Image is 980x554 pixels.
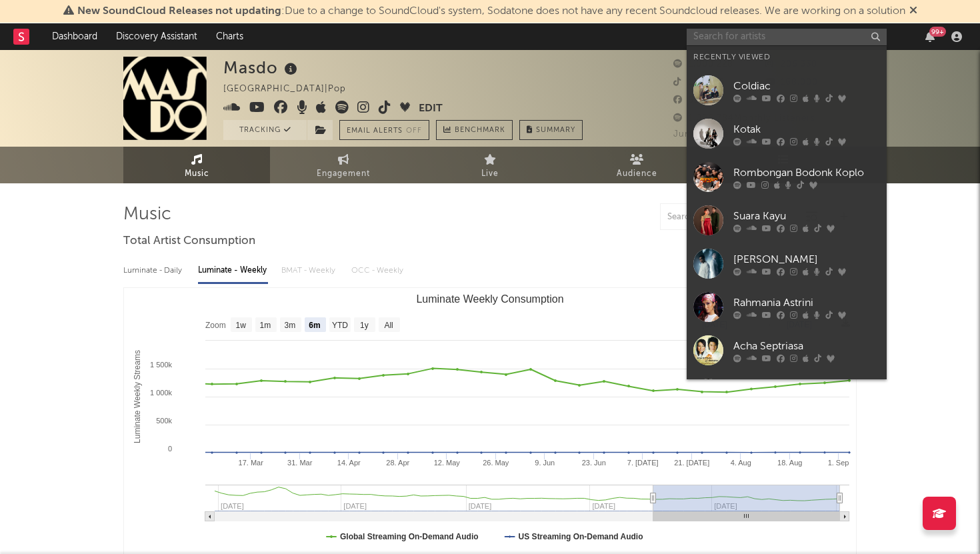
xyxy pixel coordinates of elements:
span: : Due to a change to SoundCloud's system, Sodatone does not have any recent Soundcloud releases. ... [77,6,905,17]
a: Audience [563,147,710,183]
div: Luminate - Daily [123,259,185,282]
div: Acha Septriasa [733,338,880,354]
text: 1m [260,321,271,330]
text: 28. Apr [386,459,409,467]
a: Dashboard [43,23,107,50]
text: 1 500k [150,361,173,369]
span: 1,000,228 [673,60,733,69]
span: Engagement [317,166,370,182]
text: 7. [DATE] [627,459,659,467]
text: Luminate Weekly Streams [133,350,142,443]
text: 31. Mar [287,459,313,467]
text: 4. Aug [731,459,751,467]
text: 500k [156,417,172,425]
a: Acha Septriasa [687,329,887,372]
span: 133,000 [673,78,725,87]
span: Dismiss [909,6,917,17]
text: 1. Sep [828,459,849,467]
span: Music [185,166,209,182]
text: 1w [236,321,247,330]
text: YTD [332,321,348,330]
a: Music [123,147,270,183]
button: Edit [419,101,443,117]
div: Recently Viewed [693,49,880,65]
text: 1 000k [150,389,173,397]
button: Email AlertsOff [339,120,429,140]
div: 99 + [929,27,946,37]
button: 99+ [925,31,935,42]
span: Summary [536,127,575,134]
text: 3m [285,321,296,330]
button: Tracking [223,120,307,140]
a: Coldiac [687,69,887,112]
a: Benchmark [436,120,513,140]
a: Engagement [270,147,417,183]
div: [GEOGRAPHIC_DATA] | Pop [223,81,361,97]
text: 17. Mar [239,459,264,467]
text: 9. Jun [535,459,555,467]
text: 26. May [483,459,509,467]
span: 59,000 [673,96,721,105]
span: New SoundCloud Releases not updating [77,6,281,17]
div: [PERSON_NAME] [733,251,880,267]
span: Jump Score: 44.7 [673,130,752,139]
span: Total Artist Consumption [123,233,255,249]
em: Off [406,127,422,135]
text: 23. Jun [582,459,606,467]
a: Charts [207,23,253,50]
text: US Streaming On-Demand Audio [519,532,643,541]
button: Summary [519,120,583,140]
input: Search for artists [687,29,887,45]
text: 1y [360,321,369,330]
a: Rombongan Bodonk Koplo [687,155,887,199]
text: 21. [DATE] [674,459,709,467]
span: Live [481,166,499,182]
text: Global Streaming On-Demand Audio [340,532,479,541]
a: [PERSON_NAME] [687,242,887,285]
input: Search by song name or URL [661,212,801,223]
div: Rombongan Bodonk Koplo [733,165,880,181]
a: Rahmania Astrini [687,285,887,329]
text: Luminate Weekly Consumption [416,293,563,305]
div: Coldiac [733,78,880,94]
text: 12. May [434,459,461,467]
text: 0 [168,445,172,453]
a: Live [417,147,563,183]
div: Kotak [733,121,880,137]
div: Suara Kayu [733,208,880,224]
a: The Lantis [687,372,887,415]
div: Rahmania Astrini [733,295,880,311]
span: Benchmark [455,123,505,139]
a: Kotak [687,112,887,155]
div: Masdo [223,57,301,79]
text: All [384,321,393,330]
span: Audience [617,166,657,182]
a: Discovery Assistant [107,23,207,50]
text: 14. Apr [337,459,361,467]
text: 6m [309,321,320,330]
text: 18. Aug [777,459,802,467]
span: 1,096,784 Monthly Listeners [673,114,815,123]
div: Luminate - Weekly [198,259,268,282]
text: Zoom [205,321,226,330]
a: Suara Kayu [687,199,887,242]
